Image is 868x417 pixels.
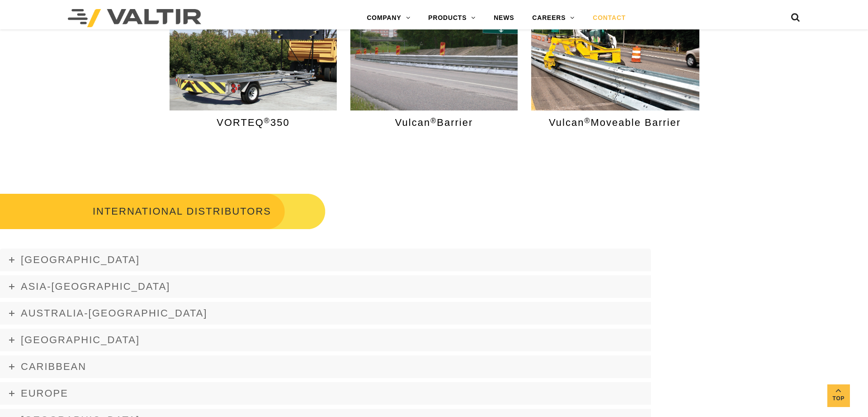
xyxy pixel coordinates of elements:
[485,9,523,27] a: NEWS
[827,384,850,407] a: Top
[21,254,140,265] span: [GEOGRAPHIC_DATA]
[584,116,590,125] sup: ®
[523,9,584,27] a: CAREERS
[827,393,850,404] span: Top
[358,9,419,27] a: COMPANY
[21,361,86,372] span: Caribbean
[419,9,485,27] a: PRODUCTS
[217,117,289,128] span: VORTEQ 350
[264,116,270,125] sup: ®
[549,117,681,128] span: Vulcan Moveable Barrier
[21,307,208,319] span: Australia-[GEOGRAPHIC_DATA]
[584,9,635,27] a: CONTACT
[21,281,170,292] span: Asia-[GEOGRAPHIC_DATA]
[21,334,140,345] span: [GEOGRAPHIC_DATA]
[395,117,473,128] span: Vulcan Barrier
[430,116,437,125] sup: ®
[68,9,201,27] img: Valtir
[21,388,68,399] span: Europe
